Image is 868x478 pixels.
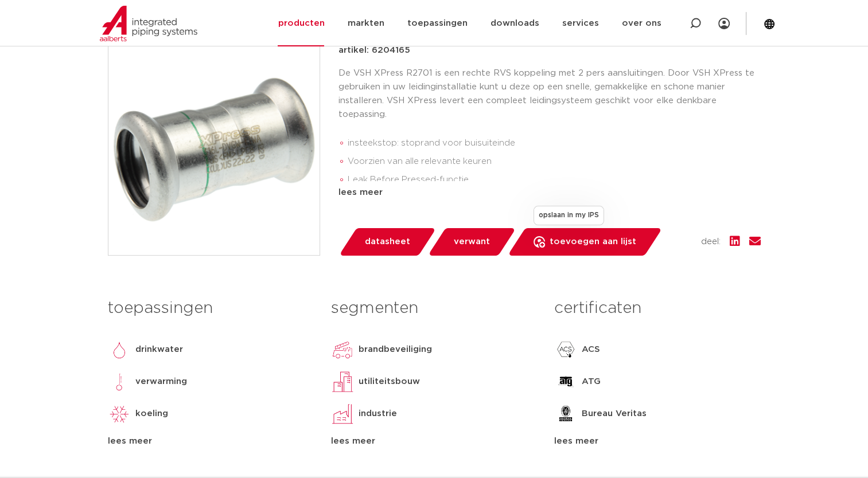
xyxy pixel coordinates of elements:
[135,375,187,389] p: verwarming
[554,297,760,320] h3: certificaten
[108,44,320,255] img: Product Image for VSH XPress RVS rechte koppeling FF 88,9
[554,402,577,425] img: Bureau Veritas
[135,343,183,356] p: drinkwater
[550,233,636,251] span: toevoegen aan lijst
[135,407,168,421] p: koeling
[554,338,577,361] img: ACS
[338,228,436,256] a: datasheet
[108,370,131,393] img: verwarming
[554,370,577,393] img: ATG
[554,434,760,448] div: lees meer
[582,407,647,421] p: Bureau Veritas
[701,235,721,249] span: deel:
[331,297,537,320] h3: segmenten
[331,338,354,361] img: brandbeveiliging
[427,228,516,256] a: verwant
[331,402,354,425] img: industrie
[365,233,410,251] span: datasheet
[108,402,131,425] img: koeling
[582,343,600,356] p: ACS
[108,297,314,320] h3: toepassingen
[359,407,397,421] p: industrie
[331,370,354,393] img: utiliteitsbouw
[359,375,420,389] p: utiliteitsbouw
[454,233,490,251] span: verwant
[338,44,410,57] p: artikel: 6204165
[359,343,432,356] p: brandbeveiliging
[348,152,761,171] li: Voorzien van alle relevante keuren
[108,434,314,448] div: lees meer
[533,206,604,225] span: opslaan in my IPS
[338,186,761,199] div: lees meer
[348,134,761,152] li: insteekstop: stoprand voor buisuiteinde
[348,171,761,189] li: Leak Before Pressed-functie
[338,66,761,122] p: De VSH XPress R2701 is een rechte RVS koppeling met 2 pers aansluitingen. Door VSH XPress te gebr...
[331,434,537,448] div: lees meer
[582,375,601,389] p: ATG
[108,338,131,361] img: drinkwater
